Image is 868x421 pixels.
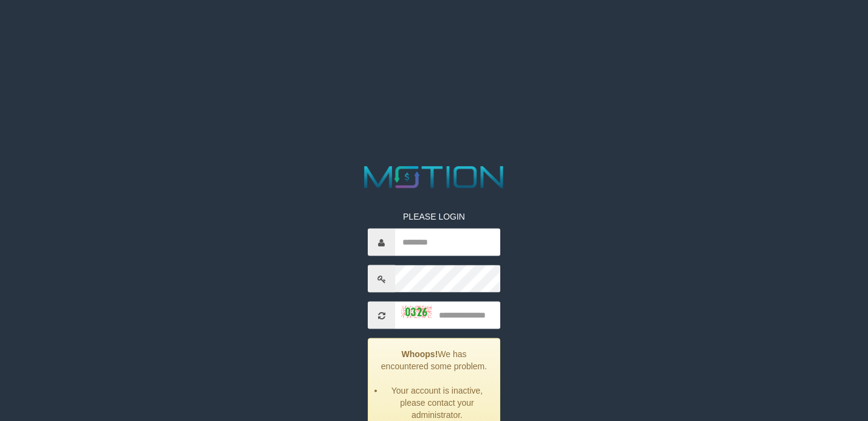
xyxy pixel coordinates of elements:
p: PLEASE LOGIN [368,211,500,223]
strong: Whoops! [401,349,438,359]
li: Your account is inactive, please contact your administrator. [384,384,491,421]
img: captcha [401,305,432,318]
img: MOTION_logo.png [358,162,510,192]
